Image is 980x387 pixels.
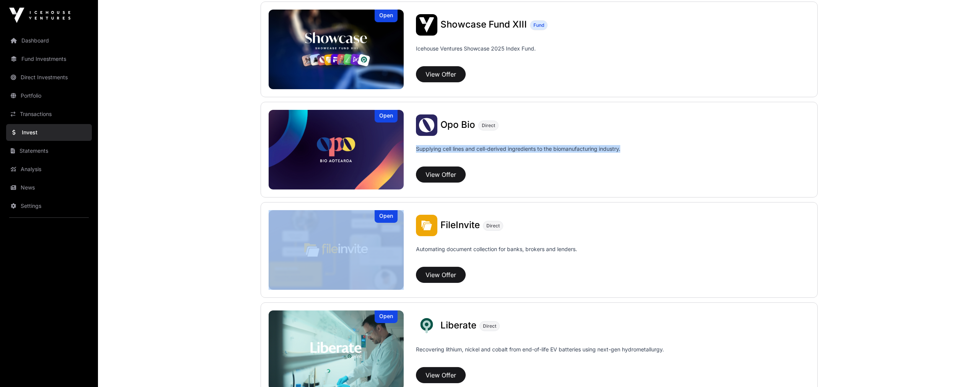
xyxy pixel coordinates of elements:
span: Direct [486,223,500,229]
a: News [6,179,92,196]
button: View Offer [416,367,466,383]
a: Showcase Fund XIII [440,20,527,30]
img: Liberate [416,315,437,336]
a: Fund Investments [6,51,92,67]
button: View Offer [416,267,466,283]
button: View Offer [416,167,466,183]
p: Icehouse Ventures Showcase 2025 Index Fund. [416,45,536,52]
a: Transactions [6,106,92,122]
a: Showcase Fund XIIIOpen [269,10,404,89]
img: FileInvite [416,215,437,236]
img: Icehouse Ventures Logo [9,8,70,23]
div: チャットウィジェット [942,350,980,387]
iframe: Chat Widget [942,350,980,387]
p: Automating document collection for banks, brokers and lenders. [416,245,577,264]
p: Recovering lithium, nickel and cobalt from end-of-life EV batteries using next-gen hydrometallurgy. [416,346,664,364]
span: Direct [483,323,496,329]
span: Fund [533,22,544,28]
div: Open [375,210,398,223]
a: Analysis [6,161,92,178]
span: Showcase Fund XIII [440,19,527,30]
a: Dashboard [6,32,92,49]
span: Liberate [440,320,476,331]
a: Invest [6,124,92,141]
a: Portfolio [6,87,92,104]
span: Opo Bio [440,119,475,130]
button: View Offer [416,66,466,82]
img: FileInvite [269,210,404,290]
a: FileInvite [440,220,480,230]
a: Liberate [440,321,476,331]
a: Opo BioOpen [269,110,404,189]
a: Direct Investments [6,69,92,86]
a: Opo Bio [440,120,475,130]
img: Opo Bio [269,110,404,189]
img: Opo Bio [416,114,437,136]
div: Open [375,110,398,122]
a: Statements [6,142,92,159]
span: FileInvite [440,219,480,230]
div: Open [375,310,398,323]
span: Direct [482,122,495,129]
a: Settings [6,198,92,214]
a: FileInviteOpen [269,210,404,290]
img: Showcase Fund XIII [416,14,437,36]
p: Supplying cell lines and cell-derived ingredients to the biomanufacturing industry. [416,145,620,153]
div: Open [375,10,398,22]
img: Showcase Fund XIII [269,10,404,89]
